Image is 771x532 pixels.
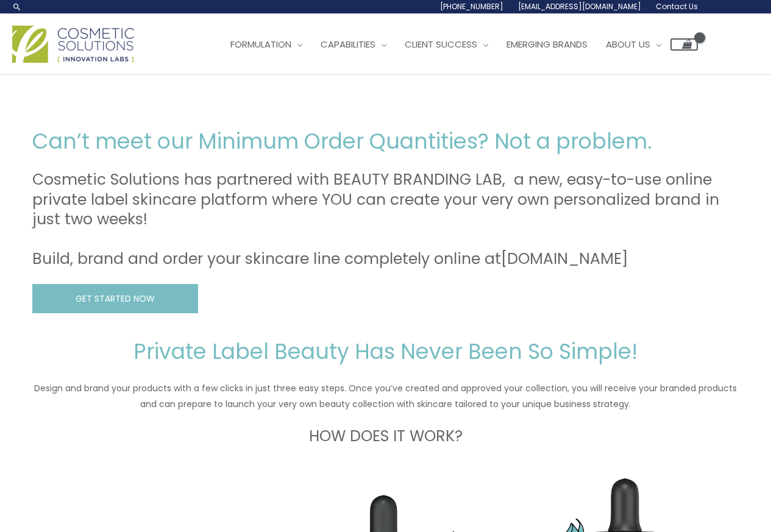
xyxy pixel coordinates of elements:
span: Client Success [405,38,477,51]
nav: Site Navigation [212,26,698,63]
a: Client Success [396,26,497,63]
a: Search icon link [12,2,22,12]
span: About Us [606,38,650,51]
span: Capabilities [321,38,375,51]
span: Contact Us [656,1,698,12]
span: Emerging Brands [506,38,588,51]
a: View Shopping Cart, empty [670,38,698,51]
p: Design and brand your products with a few clicks in just three easy steps. Once you’ve created an... [32,380,739,412]
a: About Us [597,26,670,63]
h2: Private Label Beauty Has Never Been So Simple! [32,338,739,366]
span: [PHONE_NUMBER] [440,1,503,12]
span: [EMAIL_ADDRESS][DOMAIN_NAME] [518,1,641,12]
a: Capabilities [311,26,396,63]
span: Formulation [230,38,291,51]
h3: HOW DOES IT WORK? [32,427,739,447]
a: Formulation [221,26,311,63]
img: Cosmetic Solutions Logo [12,26,134,63]
a: [DOMAIN_NAME] [501,248,628,269]
a: GET STARTED NOW [32,284,198,314]
a: Emerging Brands [497,26,597,63]
h3: Cosmetic Solutions has partnered with BEAUTY BRANDING LAB, a new, easy-to-use online private labe... [32,170,739,269]
h2: Can’t meet our Minimum Order Quantities? Not a problem. [32,127,739,155]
